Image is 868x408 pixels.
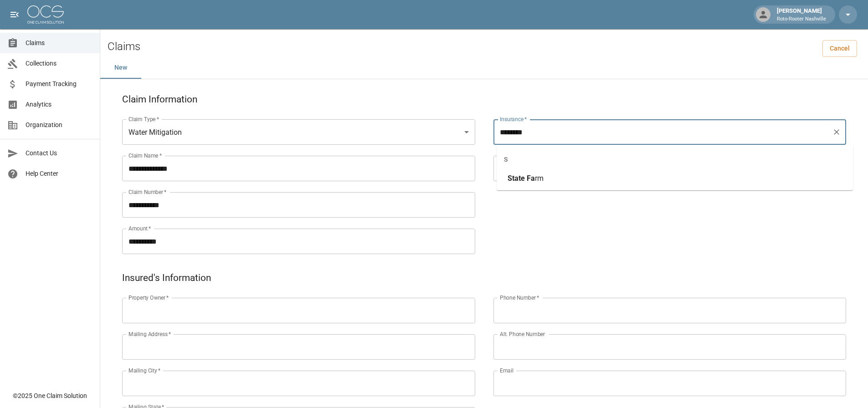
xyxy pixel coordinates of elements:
p: Roto-Rooter Nashville [777,15,826,23]
label: Alt. Phone Number [500,330,545,338]
label: Property Owner [128,294,169,301]
button: Clear [830,126,843,138]
button: open drawer [5,5,24,24]
img: ocs-logo-white-transparent.png [27,5,64,24]
div: S [497,148,853,170]
div: © 2025 One Claim Solution [13,391,87,400]
div: [PERSON_NAME] [773,6,830,23]
span: Analytics [26,100,92,109]
label: Amount [128,224,151,232]
div: Water Mitigation [122,119,475,145]
span: Contact Us [26,148,92,158]
label: Phone Number [500,294,539,301]
label: Claim Number [128,188,166,196]
span: Organization [26,120,92,130]
span: Collections [26,59,92,68]
label: Insurance [500,115,527,123]
a: Cancel [822,40,857,57]
span: rm [535,174,544,183]
label: Email [500,367,514,374]
label: Claim Name [128,152,162,159]
span: State [508,174,525,183]
button: New [100,57,141,79]
span: Fa [527,174,535,183]
h2: Claims [108,40,140,53]
span: Help Center [26,169,92,178]
label: Mailing Address [128,330,171,338]
div: dynamic tabs [100,57,868,79]
span: Claims [26,38,92,48]
label: Mailing City [128,367,161,374]
span: Payment Tracking [26,79,92,89]
label: Claim Type [128,115,159,123]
